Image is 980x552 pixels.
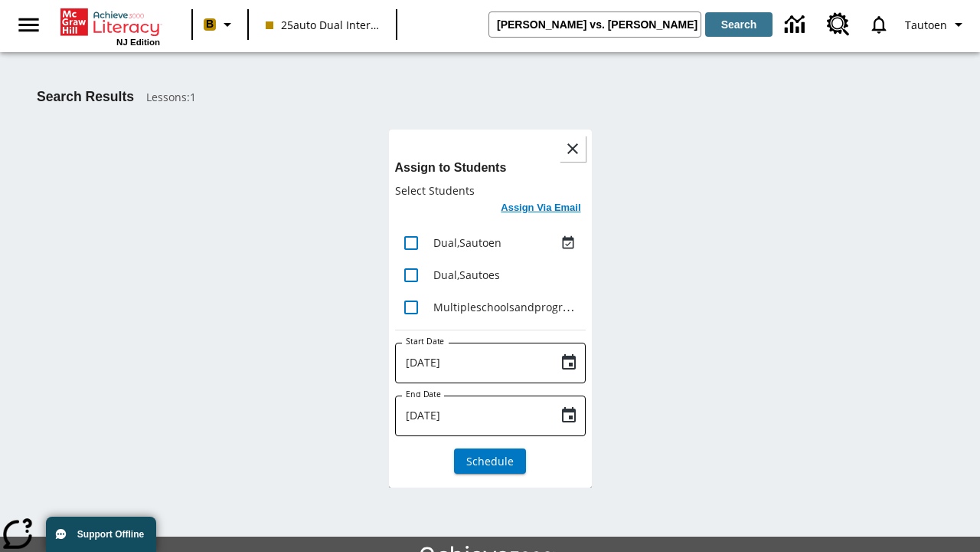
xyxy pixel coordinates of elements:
[433,267,580,283] div: Dual, Sautoes
[77,529,144,540] span: Support Offline
[6,2,51,48] button: Open side menu
[433,235,557,251] div: Dual, Sautoen
[454,449,526,474] button: Schedule
[266,17,379,33] span: 25auto Dual International
[206,15,214,34] span: B
[146,89,196,105] span: Lessons : 1
[116,38,160,47] span: NJ Edition
[395,396,547,436] input: MMMM-DD-YYYY
[705,12,773,37] button: Search
[557,232,580,255] button: Assigned Aug 18 to Aug 18
[501,199,580,217] h6: Assign Via Email
[37,89,134,105] h1: Search Results
[60,5,160,47] div: Home
[395,157,586,179] h6: Assign to Students
[905,17,947,33] span: Tautoen
[776,4,818,46] a: Data Center
[433,299,580,315] div: Multipleschoolsandprograms, Sautoen
[489,12,701,37] input: search field
[406,336,444,347] label: Start Date
[466,453,514,469] span: Schedule
[554,347,584,378] button: Choose date, selected date is Aug 19, 2025
[433,268,500,282] span: Dual , Sautoes
[395,183,586,199] p: Select Students
[554,400,584,431] button: Choose date, selected date is Aug 19, 2025
[433,235,501,250] span: Dual , Sautoen
[406,389,441,400] label: End Date
[859,5,899,44] a: Notifications
[389,130,592,488] div: lesson details
[899,11,974,38] button: Profile/Settings
[560,136,586,162] button: Close
[198,11,243,38] button: Boost Class color is peach. Change class color
[496,199,585,221] button: Assign Via Email
[395,343,547,383] input: MMMM-DD-YYYY
[818,4,859,45] a: Resource Center, Will open in new tab
[433,300,629,314] span: Multipleschoolsandprograms , Sautoen
[60,7,160,38] a: Home
[46,517,156,552] button: Support Offline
